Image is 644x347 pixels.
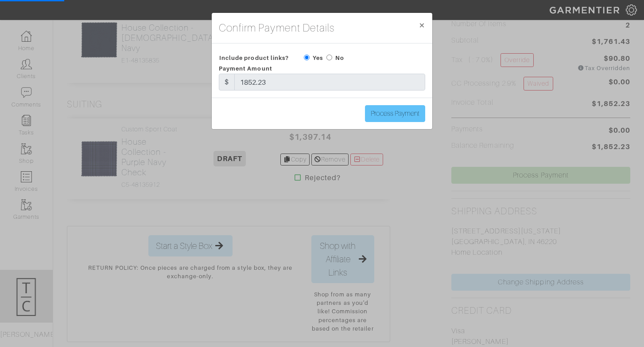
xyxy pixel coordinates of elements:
h4: Confirm Payment Details [219,20,334,36]
span: Payment Amount [219,65,272,72]
label: No [335,54,344,62]
span: Include product links? [219,51,289,64]
span: × [419,19,425,31]
div: $ [219,74,235,91]
label: Yes [313,54,323,62]
input: Process Payment [365,105,425,122]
